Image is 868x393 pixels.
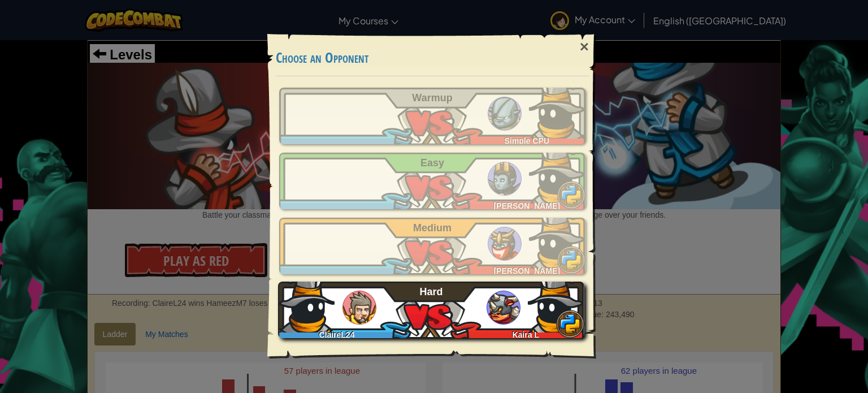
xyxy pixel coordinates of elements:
span: Simple CPU [505,136,549,145]
a: ClaireL24Kaira L [279,282,585,338]
span: Warmup [412,92,452,103]
h3: Choose an Opponent [276,50,589,66]
a: Simple CPU [279,88,585,144]
img: ogres_ladder_hard.png [487,291,520,325]
img: ydwmskAAAAGSURBVAMA1zIdaJYLXsYAAAAASUVORK5CYII= [529,212,585,269]
span: Hard [420,286,443,297]
span: ClaireL24 [319,330,354,339]
span: Kaira L [512,330,539,339]
a: [PERSON_NAME] [279,153,585,209]
img: ogres_ladder_medium.png [488,227,522,261]
img: ogres_ladder_tutorial.png [488,97,522,131]
a: [PERSON_NAME] [279,218,585,274]
img: humans_ladder_hard.png [342,291,376,325]
img: ydwmskAAAAGSURBVAMA1zIdaJYLXsYAAAAASUVORK5CYII= [529,82,585,139]
span: [PERSON_NAME] [493,201,559,210]
span: [PERSON_NAME] [493,266,559,275]
div: × [571,31,597,63]
img: ogres_ladder_easy.png [488,162,522,196]
img: ydwmskAAAAGSURBVAMA1zIdaJYLXsYAAAAASUVORK5CYII= [529,147,585,204]
span: Easy [420,157,444,169]
span: Medium [413,222,452,234]
img: ydwmskAAAAGSURBVAMA1zIdaJYLXsYAAAAASUVORK5CYII= [528,276,584,332]
img: ydwmskAAAAGSURBVAMA1zIdaJYLXsYAAAAASUVORK5CYII= [278,276,335,332]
